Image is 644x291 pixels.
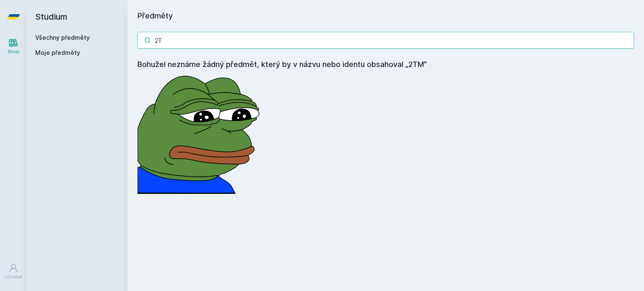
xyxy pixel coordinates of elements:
a: Uživatel [2,259,25,284]
a: Všechny předměty [35,34,90,41]
div: Uživatel [5,274,22,280]
h4: Bohužel neznáme žádný předmět, který by v názvu nebo identu obsahoval „2TM” [138,59,634,70]
a: Study [2,33,25,59]
div: Study [8,49,20,55]
h1: Předměty [138,10,634,22]
img: error_picture.png [138,70,263,194]
span: Moje předměty [35,49,80,57]
input: Název nebo ident předmětu… [138,32,634,49]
